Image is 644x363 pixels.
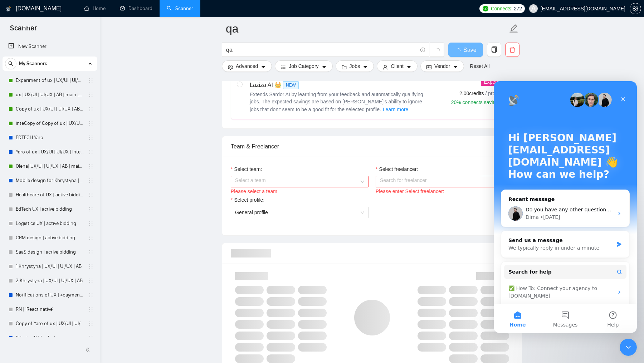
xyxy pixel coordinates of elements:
span: Connects: [491,5,512,13]
div: Send us a messageWe typically reply in under a minute [7,149,136,177]
button: settingAdvancedcaret-down [222,60,272,72]
span: 2.00 credits [459,89,484,97]
div: Close [123,11,136,24]
span: caret-down [363,64,368,70]
button: copy [487,43,501,57]
span: 272 [514,5,522,13]
button: search [5,58,16,69]
a: Copy of ux | UX/UI | UI/UX | AB | main template [16,102,84,116]
a: CRM design | active bidding [16,231,84,245]
a: dashboardDashboard [120,5,152,11]
a: Olena| UX/UI | UI/UX | AB | main template [16,159,84,173]
a: RN | 'React native' [16,302,84,317]
span: holder [88,206,94,212]
span: holder [88,92,94,98]
span: Select profile: [234,196,264,204]
span: edit [509,24,518,33]
span: Experimental [484,79,513,85]
button: Messages [48,223,95,252]
span: NEW [283,81,299,89]
div: We typically reply in under a minute [15,163,119,171]
span: loading [434,48,440,54]
span: holder [88,235,94,241]
span: holder [88,335,94,341]
span: user [531,6,536,11]
img: logo [6,3,11,15]
button: Save [448,43,483,57]
span: search [5,61,16,66]
div: Please select a team [231,187,369,195]
button: delete [505,43,519,57]
span: holder [88,121,94,126]
label: Select team: [231,165,262,173]
span: Do you have any other questions about the response you received, or do you need assistance with a... [32,126,326,131]
a: EdTech UX | active bidding [16,202,84,216]
span: / proposal [486,90,507,97]
button: userClientcaret-down [377,60,418,72]
span: holder [88,106,94,112]
span: holder [88,292,94,298]
span: Client [391,62,404,70]
a: inteCopy of Copy of ux | UX/UI | UI/UX | AB | main template [16,116,84,131]
button: idcardVendorcaret-down [420,60,464,72]
span: Help [113,241,125,246]
a: homeHome [84,5,106,11]
span: holder [88,249,94,255]
a: SaaS design | active bidding [16,245,84,259]
span: Home [16,241,32,246]
span: Scanner [4,23,43,38]
span: My Scanners [19,57,47,71]
input: Select freelancer: [380,176,504,187]
span: user [383,64,388,70]
span: holder [88,192,94,198]
span: Search for help [15,187,58,195]
li: New Scanner [3,39,97,54]
span: caret-down [261,64,266,70]
span: idcard [426,64,431,70]
span: General profile [235,210,268,215]
span: setting [228,64,233,70]
input: Scanner name... [226,20,508,38]
a: Notifications of UX | +payment unverified | AN [16,288,84,302]
div: ✅ How To: Connect your agency to [DOMAIN_NAME] [15,203,120,219]
button: Laziza AI NEWExtends Sardor AI by learning from your feedback and automatically qualifying jobs. ... [382,105,409,114]
span: loading [455,48,463,54]
div: Dima [32,132,45,140]
a: New Scanner [8,39,92,54]
span: Learn more [383,106,409,113]
div: Laziza AI [250,81,429,89]
button: barsJob Categorycaret-down [275,60,332,72]
span: info-circle [420,48,425,52]
span: Jobs [350,62,360,70]
div: 20% connects savings [451,99,507,106]
div: Team & Freelancer [231,136,513,157]
span: delete [506,46,519,53]
span: Save [463,45,476,54]
iframe: To enrich screen reader interactions, please activate Accessibility in Grammarly extension settings [620,339,637,356]
iframe: Intercom live chat [494,81,637,333]
button: Search for help [10,183,133,198]
a: Reset All [470,62,489,70]
a: Experiment of ux | UX/UI | UI/UX | AB | main template [16,73,84,88]
span: holder [88,321,94,327]
span: caret-down [453,64,458,70]
a: 1 Khrystyna | UX/UI | UI/UX | AB [16,259,84,274]
a: Healthcare of UX | active bidding [16,188,84,202]
span: bars [281,64,286,70]
div: • [DATE] [47,132,67,140]
button: setting [630,3,641,14]
span: caret-down [406,64,411,70]
a: Copy of Yaro of ux | UX/UI | UI/UX | Intermediate [16,317,84,331]
span: holder [88,163,94,169]
span: Vendor [434,62,450,70]
span: copy [487,46,501,53]
a: EDTECH Yaro [16,131,84,145]
div: ✅ How To: Connect your agency to [DOMAIN_NAME] [10,201,133,221]
span: holder [88,221,94,226]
